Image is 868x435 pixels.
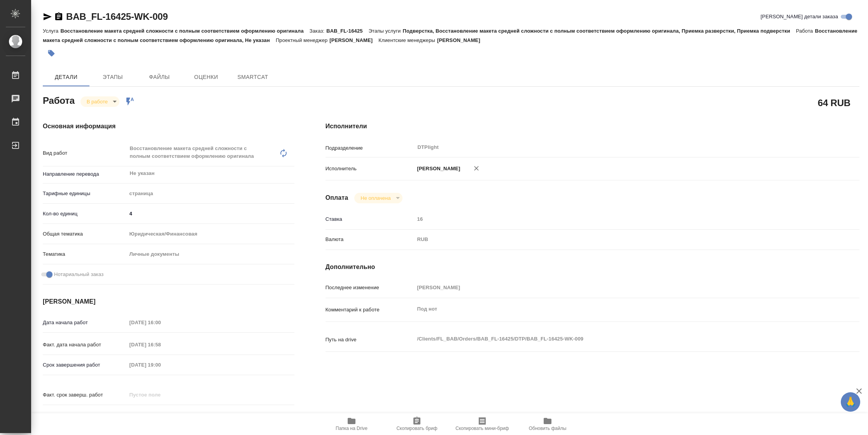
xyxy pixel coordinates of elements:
button: Добавить тэг [43,45,60,62]
p: Проектный менеджер [276,37,329,43]
p: Валюта [325,236,415,243]
p: Факт. дата начала работ [43,341,127,349]
input: ✎ Введи что-нибудь [127,208,294,219]
span: Нотариальный заказ [54,271,103,278]
button: Не оплачена [358,195,393,201]
p: Исполнитель [325,165,415,173]
input: Пустое поле [127,339,195,350]
p: Вид работ [43,149,127,157]
p: Ставка [325,215,415,223]
div: RUB [415,233,815,246]
p: [PERSON_NAME] [329,37,378,43]
button: Удалить исполнителя [468,160,485,177]
p: Дата начала работ [43,319,127,327]
input: Пустое поле [127,389,195,400]
p: Подразделение [325,144,415,152]
p: Подверстка, Восстановление макета средней сложности с полным соответствием оформлению оригинала, ... [402,28,796,34]
p: [PERSON_NAME] [415,165,460,173]
p: Работа [796,28,815,34]
span: Этапы [94,72,131,82]
input: Пустое поле [415,282,815,293]
button: Скопировать ссылку для ЯМессенджера [43,12,52,21]
span: Обновить файлы [529,426,567,431]
button: Папка на Drive [319,413,384,435]
button: В работе [84,98,110,105]
button: 🙏 [841,392,860,412]
h2: 64 RUB [818,96,850,109]
p: Комментарий к работе [325,306,415,314]
h4: Оплата [325,193,348,203]
button: Скопировать мини-бриф [450,413,515,435]
button: Обновить файлы [515,413,580,435]
div: Личные документы [127,248,294,261]
div: В работе [80,96,119,107]
input: Пустое поле [415,213,815,225]
span: SmartCat [234,72,271,82]
span: Оценки [187,72,225,82]
div: страница [127,187,294,200]
h4: Дополнительно [325,262,859,272]
span: Папка на Drive [336,426,367,431]
p: BAB_FL-16425 [326,28,368,34]
p: Факт. срок заверш. работ [43,391,127,399]
p: Общая тематика [43,230,127,238]
p: Заказ: [310,28,326,34]
h4: Исполнители [325,122,859,131]
input: ✎ Введи что-нибудь [127,409,195,421]
div: Юридическая/Финансовая [127,227,294,241]
a: BAB_FL-16425-WK-009 [66,11,168,22]
span: Скопировать мини-бриф [455,426,509,431]
input: Пустое поле [127,317,195,328]
textarea: Под нот [415,302,815,316]
p: Кол-во единиц [43,210,127,218]
p: Клиентские менеджеры [378,37,437,43]
h4: [PERSON_NAME] [43,297,294,306]
input: Пустое поле [127,359,195,370]
h4: Основная информация [43,122,294,131]
p: Восстановление макета средней сложности с полным соответствием оформлению оригинала [60,28,309,34]
span: 🙏 [844,394,857,410]
button: Скопировать бриф [384,413,450,435]
div: В работе [354,193,402,203]
span: Файлы [141,72,178,82]
p: Этапы услуги [369,28,403,34]
textarea: /Clients/FL_BAB/Orders/BAB_FL-16425/DTP/BAB_FL-16425-WK-009 [415,332,815,346]
h2: Работа [43,93,75,107]
p: Направление перевода [43,170,127,178]
p: [PERSON_NAME] [437,37,486,43]
span: Скопировать бриф [396,426,437,431]
p: Последнее изменение [325,284,415,292]
p: Срок завершения услуги [43,411,127,419]
button: Скопировать ссылку [54,12,63,21]
span: [PERSON_NAME] детали заказа [761,13,838,21]
p: Услуга [43,28,60,34]
p: Срок завершения работ [43,361,127,369]
p: Тарифные единицы [43,190,127,197]
span: Детали [47,72,85,82]
p: Тематика [43,250,127,258]
p: Путь на drive [325,336,415,344]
